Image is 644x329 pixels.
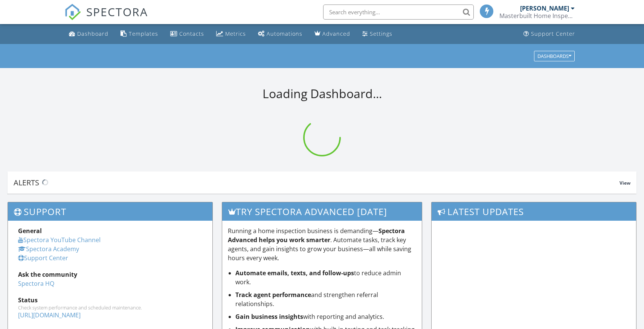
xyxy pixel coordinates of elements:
[118,27,161,41] a: Templates
[620,180,630,186] span: View
[235,269,354,277] strong: Automate emails, texts, and follow-ups
[520,5,569,12] div: [PERSON_NAME]
[531,30,575,37] div: Support Center
[323,5,474,20] input: Search everything...
[432,202,636,221] h3: Latest Updates
[235,312,303,321] strong: Gain business insights
[129,30,158,37] div: Templates
[14,177,620,188] div: Alerts
[370,30,392,37] div: Settings
[64,10,148,26] a: SPECTORA
[235,268,417,287] li: to reduce admin work.
[213,27,249,41] a: Metrics
[18,245,79,253] a: Spectora Academy
[228,226,417,262] p: Running a home inspection business is demanding— . Automate tasks, track key agents, and gain ins...
[311,27,353,41] a: Advanced
[167,27,207,41] a: Contacts
[18,254,68,262] a: Support Center
[235,291,311,299] strong: Track agent performance
[86,4,148,20] span: SPECTORA
[64,4,81,20] img: The Best Home Inspection Software - Spectora
[235,312,417,321] li: with reporting and analytics.
[66,27,111,41] a: Dashboard
[18,311,81,319] a: [URL][DOMAIN_NAME]
[8,202,212,221] h3: Support
[18,236,101,244] a: Spectora YouTube Channel
[222,202,422,221] h3: Try spectora advanced [DATE]
[322,30,350,37] div: Advanced
[520,27,578,41] a: Support Center
[18,279,54,288] a: Spectora HQ
[228,227,405,244] strong: Spectora Advanced helps you work smarter
[255,27,305,41] a: Automations (Basic)
[359,27,395,41] a: Settings
[534,51,575,61] button: Dashboards
[18,227,42,235] strong: General
[267,30,302,37] div: Automations
[499,12,575,20] div: Masterbuilt Home Inspection
[77,30,108,37] div: Dashboard
[18,305,202,311] div: Check system performance and scheduled maintenance.
[179,30,204,37] div: Contacts
[225,30,246,37] div: Metrics
[537,53,571,59] div: Dashboards
[235,290,417,308] li: and strengthen referral relationships.
[18,296,202,305] div: Status
[18,270,202,279] div: Ask the community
